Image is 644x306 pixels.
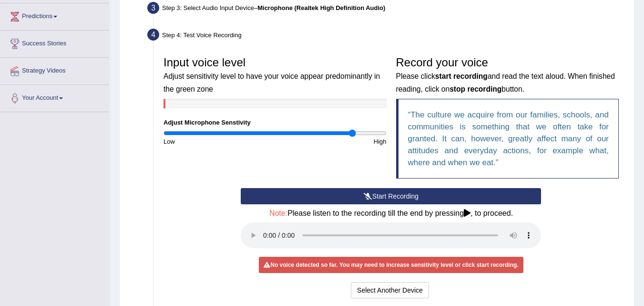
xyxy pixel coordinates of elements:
b: stop recording [450,85,501,93]
button: Select Another Device [351,282,429,298]
a: Your Account [0,85,109,109]
b: Microphone (Realtek High Definition Audio) [257,4,385,11]
label: Adjust Microphone Senstivity [164,118,251,127]
h3: Record your voice [396,56,619,94]
a: Success Stories [0,31,109,54]
div: Low [159,137,275,146]
span: Note: [269,209,287,217]
h3: Input voice level [164,56,387,94]
small: Please click and read the text aloud. When finished reading, click on button. [396,72,615,93]
b: start recording [435,72,488,80]
div: High [275,137,391,146]
span: – [254,4,385,11]
a: Predictions [0,3,109,27]
small: Adjust sensitivity level to have your voice appear predominantly in the green zone [164,72,380,93]
a: Strategy Videos [0,58,109,82]
div: No voice detected so far. You may need to increase sensitivity level or click start recording. [259,257,523,273]
h4: Please listen to the recording till the end by pressing , to proceed. [241,209,541,218]
button: Start Recording [241,188,541,204]
q: The culture we acquire from our families, schools, and communities is something that we often tak... [408,110,609,167]
div: Step 4: Test Voice Recording [143,26,630,47]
